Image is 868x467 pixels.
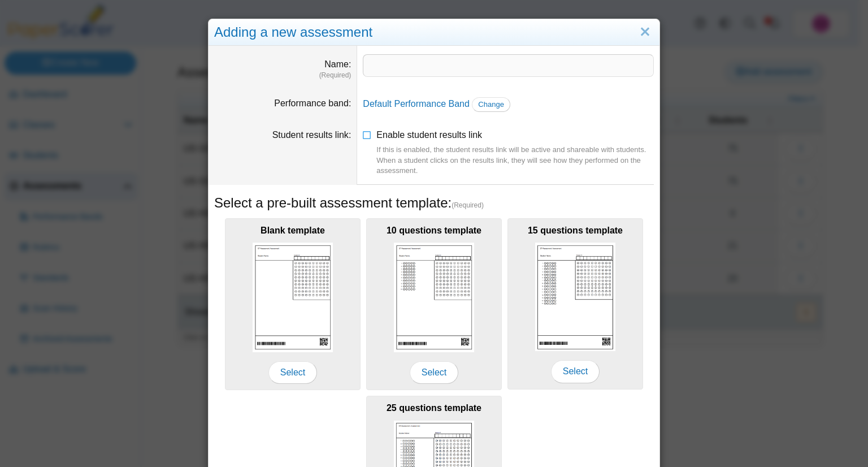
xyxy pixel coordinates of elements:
[214,193,654,213] h5: Select a pre-built assessment template:
[274,98,351,108] label: Performance band
[268,361,317,384] span: Select
[387,226,481,235] b: 10 questions template
[472,97,510,112] a: Change
[528,226,623,235] b: 15 questions template
[261,226,325,235] b: Blank template
[387,403,481,413] b: 25 questions template
[209,19,659,46] div: Adding a new assessment
[376,130,654,176] span: Enable student results link
[551,360,600,383] span: Select
[394,243,474,352] img: scan_sheet_10_questions.png
[376,145,654,176] div: If this is enabled, the student results link will be active and shareable with students. When a s...
[636,23,654,42] a: Close
[272,130,351,140] label: Student results link
[452,201,484,210] span: (Required)
[214,71,351,80] dfn: (Required)
[253,243,333,352] img: scan_sheet_blank.png
[363,99,470,109] a: Default Performance Band
[535,243,615,351] img: scan_sheet_15_questions.png
[324,59,351,69] label: Name
[410,361,458,384] span: Select
[478,100,504,109] span: Change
